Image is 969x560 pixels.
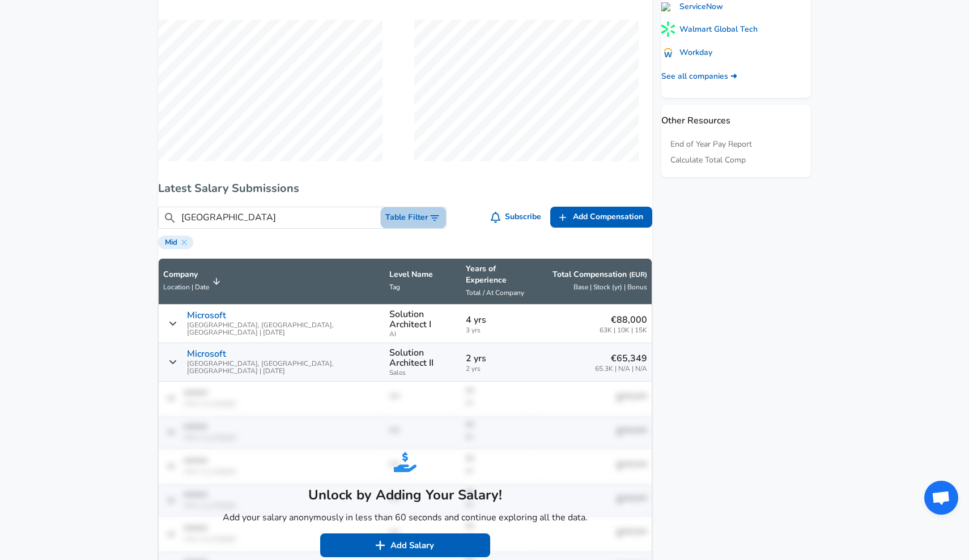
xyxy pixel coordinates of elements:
[320,533,490,557] button: Add Salary
[661,1,723,12] a: ServiceNow
[466,313,529,327] p: 4 yrs
[466,263,529,286] p: Years of Experience
[670,155,746,166] a: Calculate Total Comp
[661,22,675,37] img: yzsIHjJ.png
[160,238,182,247] span: Mid
[466,288,524,297] span: Total / At Company
[389,269,457,280] p: Level Name
[573,210,643,224] span: Add Compensation
[223,486,588,504] h5: Unlock by Adding Your Salary!
[389,283,400,292] span: Tag
[600,327,647,334] span: 63K | 10K | 15K
[158,179,652,198] h6: Latest Salary Submissions
[661,71,737,82] a: See all companies ➜
[466,352,529,365] p: 2 yrs
[381,207,446,228] button: Toggle Search Filters
[394,451,416,473] img: svg+xml;base64,PHN2ZyB4bWxucz0iaHR0cDovL3d3dy53My5vcmcvMjAwMC9zdmciIGZpbGw9IiMyNjhERUMiIHZpZXdCb3...
[661,46,712,59] a: Workday
[661,46,675,59] img: EBLuuV7.png
[924,481,958,515] div: Open chat
[466,365,529,373] span: 2 yrs
[187,360,380,375] span: [GEOGRAPHIC_DATA], [GEOGRAPHIC_DATA], [GEOGRAPHIC_DATA] | [DATE]
[552,269,647,280] p: Total Compensation
[389,369,457,377] span: Sales
[375,540,386,551] img: svg+xml;base64,PHN2ZyB4bWxucz0iaHR0cDovL3d3dy53My5vcmcvMjAwMC9zdmciIGZpbGw9IiNmZmZmZmYiIHZpZXdCb3...
[661,105,811,127] p: Other Resources
[573,283,647,292] span: Base | Stock (yr) | Bonus
[389,331,457,338] span: AI
[595,352,647,365] p: €65,349
[223,511,588,524] p: Add your salary anonymously in less than 60 seconds and continue exploring all the data.
[600,313,647,327] p: €88,000
[661,22,758,37] a: Walmart Global Tech
[163,283,209,292] span: Location | Date
[187,322,380,336] span: [GEOGRAPHIC_DATA], [GEOGRAPHIC_DATA], [GEOGRAPHIC_DATA] | [DATE]
[670,139,752,150] a: End of Year Pay Report
[389,348,457,368] p: Solution Architect II
[163,269,224,294] span: CompanyLocation | Date
[595,365,647,373] span: 65.3K | N/A | N/A
[629,270,647,280] button: (EUR)
[163,269,209,280] p: Company
[488,207,546,228] button: Subscribe
[538,269,647,294] span: Total Compensation (EUR) Base | Stock (yr) | Bonus
[181,211,376,225] input: Search City, Tag, Etc
[158,236,193,249] div: Mid
[389,309,457,330] p: Solution Architect I
[466,327,529,334] span: 3 yrs
[187,349,226,359] p: Microsoft
[661,2,675,11] img: servicenow.com
[550,207,652,228] a: Add Compensation
[187,310,226,320] p: Microsoft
